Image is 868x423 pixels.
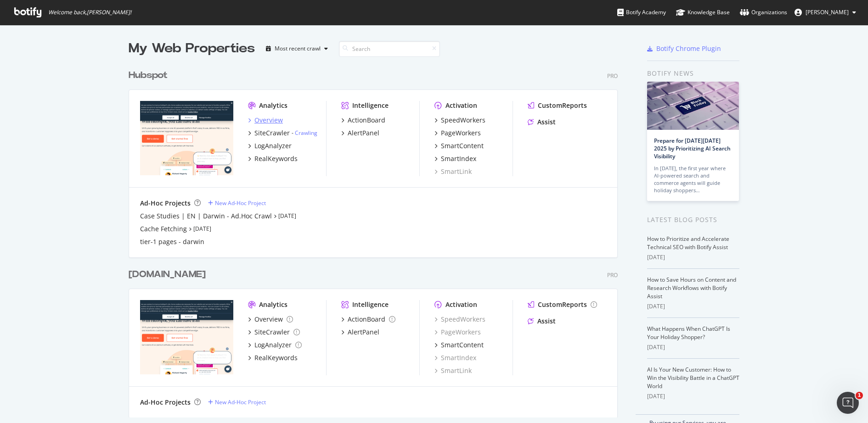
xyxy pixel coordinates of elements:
a: RealKeywords [248,154,298,163]
span: 1 [856,392,863,399]
div: Analytics [259,101,287,110]
div: Intelligence [352,101,389,110]
div: ActionBoard [348,315,385,324]
a: How to Save Hours on Content and Research Workflows with Botify Assist [647,276,736,300]
a: SmartLink [434,167,472,176]
span: Welcome back, [PERSON_NAME] ! [48,9,131,16]
a: Hubspot [129,69,171,82]
div: CustomReports [538,101,587,110]
div: SiteCrawler [254,328,290,337]
div: Organizations [740,8,787,17]
a: AlertPanel [341,128,379,138]
div: Ad-Hoc Projects [140,398,191,407]
a: Prepare for [DATE][DATE] 2025 by Prioritizing AI Search Visibility [654,137,731,160]
span: Darwin Santos [806,8,849,16]
div: SmartContent [441,141,484,150]
a: PageWorkers [434,328,481,337]
div: PageWorkers [441,128,481,138]
div: Botify Chrome Plugin [656,44,721,53]
a: [DATE] [278,212,296,220]
a: How to Prioritize and Accelerate Technical SEO with Botify Assist [647,235,729,251]
div: Ad-Hoc Projects [140,199,191,208]
a: AI Is Your New Customer: How to Win the Visibility Battle in a ChatGPT World [647,366,739,390]
div: Latest Blog Posts [647,215,739,225]
div: SiteCrawler [254,128,290,138]
a: Cache Fetching [140,224,187,234]
a: SpeedWorkers [434,116,485,125]
a: Overview [248,116,283,125]
div: In [DATE], the first year where AI-powered search and commerce agents will guide holiday shoppers… [654,165,732,194]
a: New Ad-Hoc Project [208,199,266,207]
a: SmartIndex [434,353,476,362]
a: ActionBoard [341,315,395,324]
div: LogAnalyzer [254,141,292,150]
div: [DOMAIN_NAME] [129,268,206,281]
a: LogAnalyzer [248,340,302,350]
div: [DATE] [647,343,739,351]
a: LogAnalyzer [248,141,292,150]
div: Knowledge Base [676,8,730,17]
div: Overview [254,116,283,125]
a: SiteCrawler [248,328,300,337]
a: Botify Chrome Plugin [647,44,721,53]
a: CustomReports [528,300,597,309]
div: Analytics [259,300,287,309]
a: Assist [528,117,556,127]
div: SmartIndex [441,154,476,163]
a: SiteCrawler- Crawling [248,128,317,138]
div: Assist [537,117,556,127]
a: ActionBoard [341,116,385,125]
div: Hubspot [129,69,168,82]
div: My Web Properties [129,39,255,58]
div: New Ad-Hoc Project [215,199,266,207]
div: SpeedWorkers [441,116,485,125]
img: Prepare for Black Friday 2025 by Prioritizing AI Search Visibility [647,82,739,130]
a: SpeedWorkers [434,315,485,324]
a: Crawling [295,129,317,137]
a: Overview [248,315,293,324]
div: AlertPanel [348,128,379,138]
a: SmartContent [434,141,484,150]
button: Most recent crawl [262,41,332,56]
div: LogAnalyzer [254,340,292,350]
div: - [292,129,317,137]
div: [DATE] [647,253,739,262]
div: Botify Academy [617,8,666,17]
img: hubspot-bulkdataexport.com [140,300,233,374]
a: SmartLink [434,366,472,375]
a: SmartContent [434,340,484,350]
div: Most recent crawl [275,46,321,51]
iframe: Intercom live chat [837,392,859,414]
div: AlertPanel [348,328,379,337]
div: Intelligence [352,300,389,309]
a: New Ad-Hoc Project [208,398,266,406]
div: Activation [445,101,477,110]
a: Case Studies | EN | Darwin - Ad.Hoc Crawl [140,211,272,221]
div: Assist [537,317,556,326]
a: PageWorkers [434,128,481,138]
a: [DOMAIN_NAME] [129,268,209,281]
div: ActionBoard [348,116,385,125]
div: [DATE] [647,392,739,401]
button: [PERSON_NAME] [787,5,863,20]
div: CustomReports [538,300,587,309]
a: RealKeywords [248,353,298,362]
div: [DATE] [647,302,739,311]
div: grid [129,58,625,417]
a: Assist [528,317,556,326]
div: Overview [254,315,283,324]
div: New Ad-Hoc Project [215,398,266,406]
div: Activation [445,300,477,309]
div: RealKeywords [254,353,298,362]
a: [DATE] [193,225,211,233]
div: RealKeywords [254,154,298,163]
a: tier-1 pages - darwin [140,237,204,246]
